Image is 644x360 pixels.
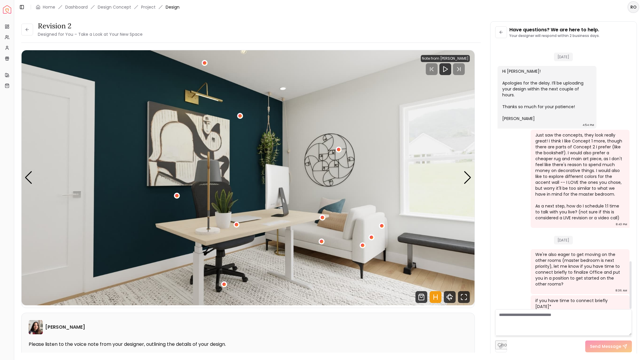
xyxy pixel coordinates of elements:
[442,66,449,73] svg: Play
[98,4,131,10] li: Design Concept
[535,252,624,287] div: We're also eager to get moving on the other rooms (master bedroom is next priority), let me know ...
[25,171,32,184] div: Previous slide
[509,33,600,38] p: Your designer will respond within 2 business days.
[535,132,624,221] div: Just saw the concepts, they look really great! I think I like Concept 1 more, though there are pa...
[29,341,467,347] p: Please listen to the voice note from your designer, outlining the details of your design.
[535,298,624,309] div: if you have time to connect briefly [DATE]*
[38,31,143,37] small: Designed for You – Take a Look at Your New Space
[3,5,11,14] a: Spacejoy
[166,4,180,10] span: Design
[141,4,156,10] a: Project
[616,221,627,227] div: 8:43 PM
[43,4,55,10] a: Home
[421,55,470,62] div: Note from [PERSON_NAME]
[615,288,627,293] div: 8:36 AM
[29,320,43,334] img: Maria Castillero
[38,21,143,31] h3: Revision 2
[3,5,11,14] img: Spacejoy Logo
[36,4,180,10] nav: breadcrumb
[45,324,85,331] h6: [PERSON_NAME]
[22,50,475,305] div: 2 / 5
[65,4,88,10] a: Dashboard
[430,291,441,303] svg: Hotspots Toggle
[415,291,427,303] svg: Shop Products from this design
[583,122,594,128] div: 4:54 PM
[22,50,475,305] img: Design Render 1
[628,2,639,12] span: RO
[509,26,600,33] p: Have questions? We are here to help.
[627,1,639,13] button: RO
[444,291,456,303] svg: 360 View
[554,53,573,61] span: [DATE]
[554,236,573,244] span: [DATE]
[458,291,470,303] svg: Fullscreen
[464,171,472,184] div: Next slide
[22,50,475,305] div: Carousel
[502,68,591,121] div: Hi [PERSON_NAME]! Apologies for the delay. I’ll be uploading your design within the next couple o...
